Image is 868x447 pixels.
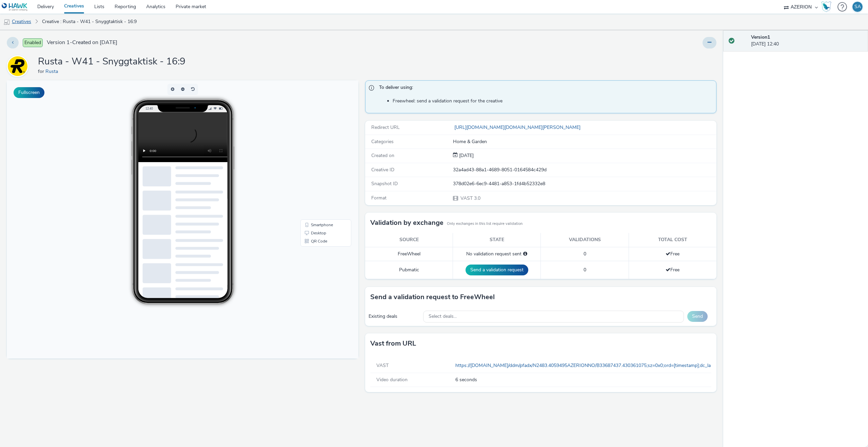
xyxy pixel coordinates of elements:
[666,267,679,273] span: Free
[295,140,343,149] li: Smartphone
[39,14,140,30] a: Creative : Rusta - W41 - Snyggtaktisk - 16:9
[466,265,528,275] button: Send a validation request
[14,87,44,98] button: Fullscreen
[453,138,716,145] div: Home & Garden
[371,195,387,201] span: Format
[584,267,586,273] span: 0
[821,1,834,12] a: Hawk Academy
[854,2,861,12] div: SA
[138,26,146,30] span: 12:40
[304,142,326,147] span: Smartphone
[666,251,679,257] span: Free
[379,84,710,93] span: To deliver using:
[458,152,474,159] div: Creation 03 October 2025, 12:40
[751,34,770,40] strong: Version 1
[371,167,394,173] span: Creative ID
[523,251,527,257] div: Please select a deal below and click on Send to send a validation request to FreeWheel.
[429,314,457,319] span: Select deals...
[369,313,420,320] div: Existing deals
[370,218,443,228] h3: Validation by exchange
[371,138,394,145] span: Categories
[371,152,394,159] span: Created on
[751,34,863,48] div: [DATE] 12:40
[447,221,522,227] small: Only exchanges in this list require validation
[455,376,709,383] span: 6 seconds
[8,56,27,76] img: Rusta
[3,19,10,25] img: mobile
[47,39,117,46] span: Version 1 - Created on [DATE]
[629,233,716,247] th: Total cost
[45,68,61,75] a: Rusta
[376,362,389,369] span: VAST
[295,149,343,157] li: Desktop
[7,63,31,69] a: Rusta
[371,180,398,187] span: Snapshot ID
[687,311,708,322] button: Send
[453,124,583,131] a: [URL][DOMAIN_NAME][DOMAIN_NAME][PERSON_NAME]
[584,251,586,257] span: 0
[365,247,453,261] td: FreeWheel
[453,233,541,247] th: State
[541,233,629,247] th: Validations
[304,159,320,163] span: QR Code
[38,68,45,75] span: for
[453,167,716,173] div: 32a4ad43-88a1-4689-8051-0164584c429d
[2,3,28,11] img: undefined Logo
[393,98,713,104] li: Freewheel: send a validation request for the creative
[23,38,43,47] span: Enabled
[376,376,408,383] span: Video duration
[821,1,831,12] img: Hawk Academy
[304,151,319,155] span: Desktop
[370,338,416,349] h3: Vast from URL
[38,55,185,68] h1: Rusta - W41 - Snyggtaktisk - 16:9
[365,261,453,279] td: Pubmatic
[460,195,480,201] span: VAST 3.0
[370,292,495,302] h3: Send a validation request to FreeWheel
[458,152,474,159] span: [DATE]
[365,233,453,247] th: Source
[371,124,400,131] span: Redirect URL
[456,251,537,257] div: No validation request sent
[295,157,343,165] li: QR Code
[453,180,716,187] div: 378d02e6-6ec9-4481-a853-1fd4b52332e8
